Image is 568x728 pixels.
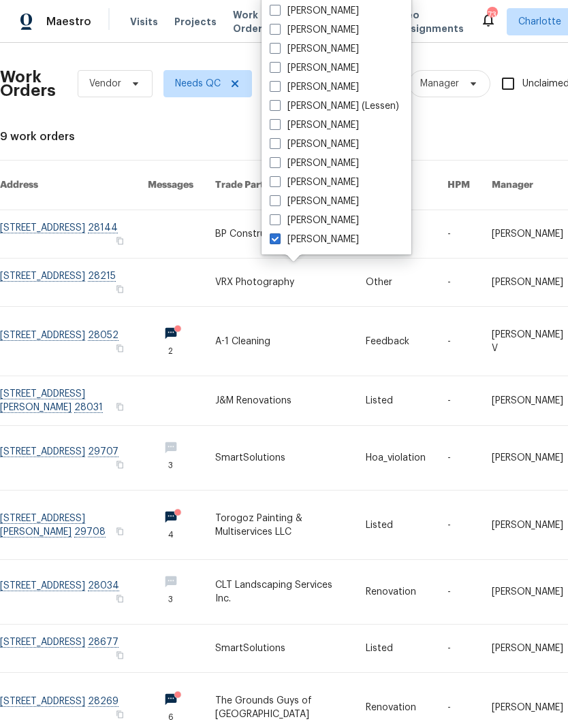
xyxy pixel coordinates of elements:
[114,593,126,605] button: Copy Address
[437,307,481,376] td: -
[204,307,355,376] td: A-1 Cleaning
[437,161,481,210] th: HPM
[114,235,126,247] button: Copy Address
[355,560,437,625] td: Renovation
[204,426,355,491] td: SmartSolutions
[114,342,126,354] button: Copy Address
[355,426,437,491] td: Hoa_violation
[355,625,437,673] td: Listed
[270,195,359,208] label: [PERSON_NAME]
[114,708,126,721] button: Copy Address
[270,99,399,113] label: [PERSON_NAME] (Lessen)
[174,15,217,29] span: Projects
[204,560,355,625] td: CLT Landscaping Services Inc.
[270,156,359,170] label: [PERSON_NAME]
[270,61,359,75] label: [PERSON_NAME]
[204,491,355,560] td: Torogoz Painting & Multiservices LLC
[355,259,437,307] td: Other
[204,161,355,210] th: Trade Partner
[437,491,481,560] td: -
[355,307,437,376] td: Feedback
[437,560,481,625] td: -
[137,161,204,210] th: Messages
[175,77,221,90] span: Needs QC
[233,8,268,35] span: Work Orders
[114,401,126,413] button: Copy Address
[114,283,126,295] button: Copy Address
[204,376,355,426] td: J&M Renovations
[114,525,126,537] button: Copy Address
[46,15,91,29] span: Maestro
[355,376,437,426] td: Listed
[437,259,481,307] td: -
[114,459,126,471] button: Copy Address
[204,625,355,673] td: SmartSolutions
[204,259,355,307] td: VRX Photography
[270,80,359,94] label: [PERSON_NAME]
[130,15,158,29] span: Visits
[270,42,359,56] label: [PERSON_NAME]
[437,625,481,673] td: -
[420,77,459,90] span: Manager
[437,376,481,426] td: -
[270,233,359,246] label: [PERSON_NAME]
[270,176,359,189] label: [PERSON_NAME]
[270,23,359,37] label: [PERSON_NAME]
[355,491,437,560] td: Listed
[437,210,481,259] td: -
[398,8,464,35] span: Geo Assignments
[487,8,496,22] div: 73
[270,137,359,151] label: [PERSON_NAME]
[518,15,561,29] span: Charlotte
[270,118,359,132] label: [PERSON_NAME]
[270,4,359,18] label: [PERSON_NAME]
[270,214,359,227] label: [PERSON_NAME]
[89,77,121,90] span: Vendor
[204,210,355,259] td: BP Construction
[114,649,126,661] button: Copy Address
[437,426,481,491] td: -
